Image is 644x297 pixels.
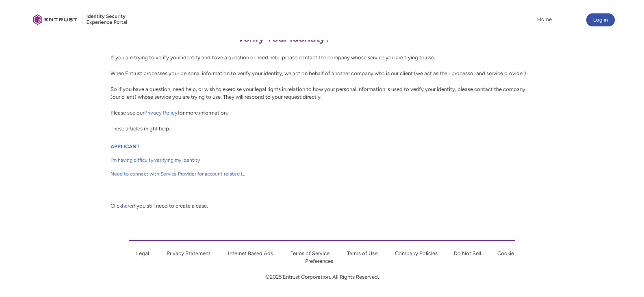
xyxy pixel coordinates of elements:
[111,167,245,181] a: Need to connect with Service Provider for account related issues
[111,143,140,150] a: APPLICANT
[144,110,178,116] a: Privacy Policy
[535,13,554,26] a: Home
[111,170,245,178] span: Need to connect with Service Provider for account related issues
[111,153,245,167] a: I’m having difficulty verifying my identity
[586,13,615,26] button: Log in
[122,203,132,209] a: here
[111,156,245,164] span: I’m having difficulty verifying my identity
[111,30,533,133] div: If you are trying to verify your identity and have a question or need help, please contact the co...
[111,202,533,210] div: Click if you still need to create a case.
